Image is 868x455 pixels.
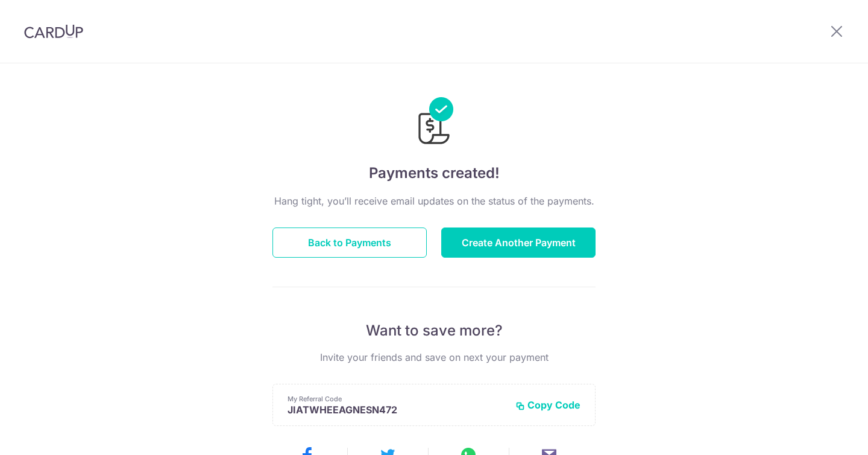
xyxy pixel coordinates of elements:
p: Hang tight, you’ll receive email updates on the status of the payments. [272,194,596,208]
img: CardUp [24,24,83,39]
p: JIATWHEEAGNESN472 [288,404,506,416]
p: Want to save more? [272,321,596,340]
button: Create Another Payment [441,227,596,258]
button: Back to Payments [272,227,427,258]
img: Payments [415,97,453,148]
p: Invite your friends and save on next your payment [272,350,596,364]
p: My Referral Code [288,394,506,404]
button: Copy Code [515,399,580,411]
h4: Payments created! [272,162,596,184]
